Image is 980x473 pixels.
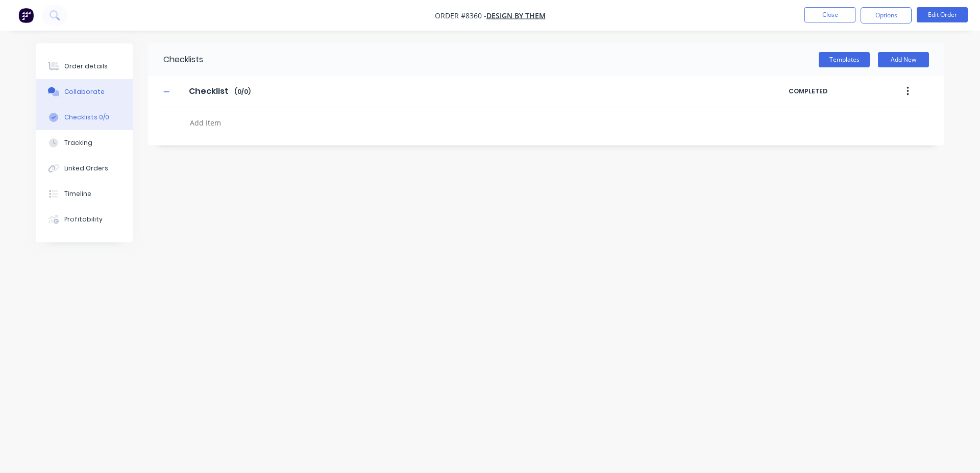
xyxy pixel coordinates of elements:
button: Collaborate [36,79,133,105]
img: Factory [18,8,34,23]
div: Collaborate [64,87,105,96]
button: Edit Order [917,7,968,22]
button: Templates [819,52,870,67]
div: Profitability [64,215,103,224]
button: Tracking [36,130,133,156]
input: Enter Checklist name [183,84,234,99]
div: Timeline [64,189,91,198]
div: Order details [64,62,108,71]
div: Checklists [148,43,203,76]
button: Timeline [36,181,133,207]
button: Profitability [36,207,133,232]
button: Checklists 0/0 [36,105,133,130]
button: Close [804,7,855,22]
button: Linked Orders [36,156,133,181]
span: Order #8360 - [435,11,486,20]
button: Add New [878,52,929,67]
button: Order details [36,54,133,79]
span: COMPLETED [789,87,875,96]
a: Design By Them [486,11,546,20]
div: Tracking [64,138,92,147]
button: Options [861,7,912,23]
span: ( 0 / 0 ) [234,87,251,96]
div: Checklists 0/0 [64,113,109,122]
div: Linked Orders [64,164,108,173]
